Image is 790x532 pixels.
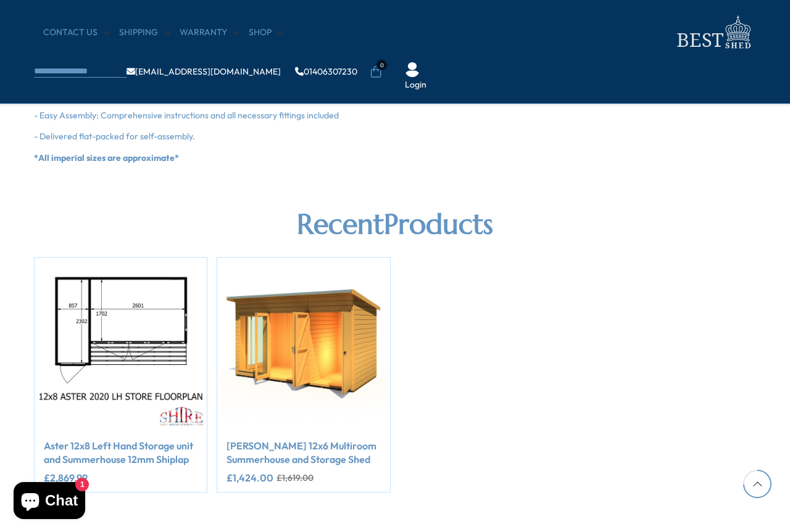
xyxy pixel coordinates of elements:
[295,67,357,76] a: 01406307230
[227,439,380,467] a: [PERSON_NAME] 12x6 Multiroom Summerhouse and Storage Shed
[217,257,390,493] div: 2 / 2
[35,258,207,430] img: product-img
[34,110,339,121] span: - Easy Assembly: Comprehensive instructions and all necessary fittings included
[249,27,284,39] a: Shop
[217,258,389,430] img: product-img
[34,152,179,163] strong: *All imperial sizes are approximate*
[10,482,89,522] inbox-online-store-chat: Shopify online store chat
[384,207,493,242] b: Products
[44,473,88,483] ins: £2,869.99
[405,79,426,91] a: Login
[670,12,756,52] img: logo
[227,473,273,483] ins: £1,424.00
[34,257,207,493] div: 1 / 2
[180,27,239,39] a: Warranty
[34,208,756,241] h2: Recent
[405,62,420,77] img: User Icon
[44,439,197,467] a: Aster 12x8 Left Hand Storage unit and Summerhouse 12mm Shiplap
[34,131,195,142] span: - Delivered flat-packed for self-assembly.
[276,473,314,482] del: £1,619.00
[370,66,382,78] a: 0
[376,60,387,70] span: 0
[127,67,281,76] a: [EMAIL_ADDRESS][DOMAIN_NAME]
[43,27,110,39] a: CONTACT US
[119,27,170,39] a: Shipping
